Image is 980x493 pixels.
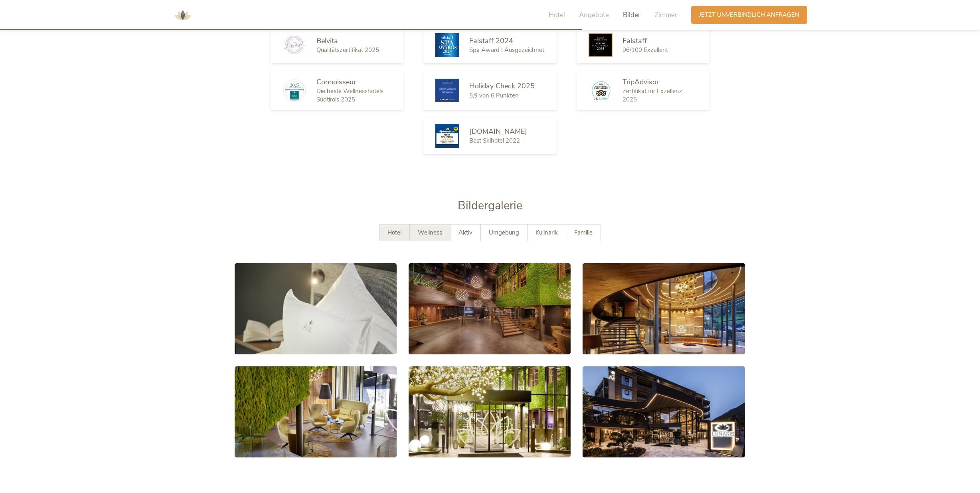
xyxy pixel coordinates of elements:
img: Skiresort.de [435,124,459,148]
span: Aktiv [458,229,472,237]
img: Belvita [283,36,306,54]
span: Familie [574,229,593,237]
span: 96/100 Exzellent [622,46,668,54]
span: 5,9 von 6 Punkten [469,91,519,99]
span: Best Skihotel 2022 [469,137,520,145]
span: Hotel [549,10,565,20]
span: Zertifikat für Exzellenz 2025 [622,87,682,103]
span: Jetzt unverbindlich anfragen [699,11,799,19]
span: Angebote [579,10,609,20]
img: Holiday Check 2025 [435,79,459,102]
img: TripAdvisor [589,80,612,101]
span: Holiday Check 2025 [469,81,535,91]
span: Bildergalerie [458,198,522,213]
img: Connoisseur [283,79,306,103]
span: Kulinarik [535,229,558,237]
span: TripAdvisor [622,77,659,87]
span: Falstaff [622,36,647,46]
span: Bilder [623,10,640,20]
span: [DOMAIN_NAME] [469,127,527,136]
span: Spa Award I Ausgezeichnet [469,46,544,54]
img: Falstaff [589,33,612,57]
span: Hotel [387,229,401,237]
img: Falstaff 2024 [435,33,459,57]
a: AMONTI & LUNARIS Wellnessresort [171,12,195,18]
span: Falstaff 2024 [469,36,513,46]
span: Wellness [418,229,442,237]
span: Connoisseur [316,77,356,87]
span: Umgebung [489,229,519,237]
span: Die beste Wellnesshotels Südtirols 2025 [316,87,383,103]
span: Belvita [316,36,338,46]
span: Zimmer [654,10,677,20]
img: AMONTI & LUNARIS Wellnessresort [171,3,195,27]
span: Qualitätszertifikat 2025 [316,46,379,54]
